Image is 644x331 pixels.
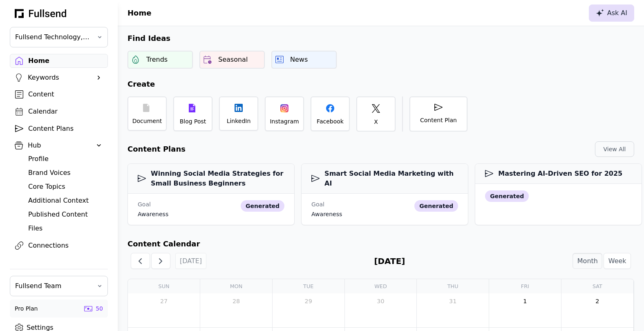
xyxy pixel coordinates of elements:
div: awareness [311,210,342,218]
div: Pro Plan [15,304,38,313]
div: News [290,55,308,65]
a: Calendar [10,105,108,119]
td: July 30, 2025 [344,293,417,327]
div: Additional Context [28,196,103,206]
button: Fullsend Team [10,276,108,296]
a: Content [10,87,108,101]
div: Instagram [270,117,299,125]
div: generated [485,190,529,202]
td: July 29, 2025 [272,293,344,327]
span: Fullsend Technology, Inc. [15,32,91,42]
div: Published Content [28,210,103,219]
a: Home [10,54,108,68]
h2: [DATE] [374,255,405,267]
a: Connections [10,239,108,253]
div: View All [602,145,627,153]
div: awareness [138,210,168,218]
a: Sunday [159,279,170,293]
h2: Create [118,78,644,90]
td: July 28, 2025 [200,293,273,327]
a: Monday [230,279,243,293]
a: Saturday [593,279,602,293]
a: August 2, 2025 [591,295,604,307]
h3: Winning Social Media Strategies for Small Business Beginners [138,169,284,188]
div: Keywords [28,73,90,83]
h3: Mastering AI-Driven SEO for 2025 [485,169,622,179]
div: Hub [28,141,90,150]
h2: Content Calendar [127,238,634,250]
div: LinkedIn [227,117,251,125]
a: July 29, 2025 [302,295,315,307]
div: Blog Post [180,117,206,125]
a: Tuesday [303,279,313,293]
td: July 27, 2025 [128,293,200,327]
a: Thursday [447,279,458,293]
a: July 28, 2025 [230,295,242,307]
a: Brand Voices [23,166,108,180]
button: Fullsend Technology, Inc. [10,27,108,47]
button: Next Month [151,253,170,269]
a: July 27, 2025 [158,295,170,307]
div: Calendar [28,107,103,116]
div: Content Plans [28,124,103,134]
h2: Content Plans [127,143,186,155]
button: Previous Month [131,253,150,269]
div: Content [28,89,103,99]
button: Week [604,253,631,269]
div: generated [414,200,458,212]
div: Profile [28,154,103,164]
div: Content Plan [420,116,457,124]
div: Brand Voices [28,168,103,178]
a: Friday [521,279,529,293]
td: August 1, 2025 [489,293,561,327]
div: Home [28,56,103,66]
a: July 30, 2025 [374,295,387,307]
a: Core Topics [23,180,108,194]
button: [DATE] [175,253,207,269]
a: Files [23,221,108,235]
button: Month [572,253,602,269]
div: Facebook [317,117,344,125]
div: Document [132,117,162,125]
a: July 31, 2025 [447,295,459,307]
span: Fullsend Team [15,281,91,291]
a: Published Content [23,208,108,221]
div: generated [241,200,284,212]
a: August 1, 2025 [519,295,531,307]
a: Profile [23,152,108,166]
a: Wednesday [374,279,387,293]
div: Files [28,224,103,233]
a: Additional Context [23,194,108,208]
div: Connections [28,241,103,250]
div: X [374,118,378,126]
td: July 31, 2025 [417,293,489,327]
button: Ask AI [589,4,634,22]
h1: Home [127,7,151,19]
div: Trends [146,55,168,65]
button: View All [595,141,634,157]
h2: Find Ideas [118,33,644,44]
a: Content Plans [10,122,108,136]
div: Goal [311,200,342,208]
td: August 2, 2025 [561,293,633,327]
div: 50 [96,304,103,313]
div: Ask AI [596,8,627,18]
div: Seasonal [218,55,248,65]
div: Goal [138,200,168,208]
div: Core Topics [28,182,103,192]
h3: Smart Social Media Marketing with AI [311,169,458,188]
